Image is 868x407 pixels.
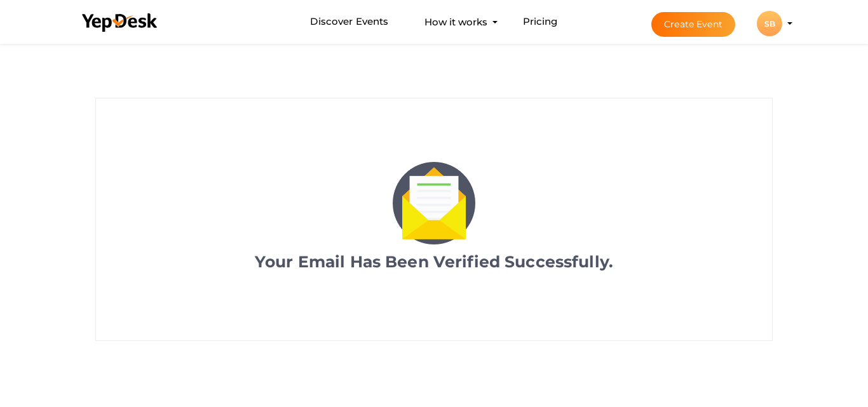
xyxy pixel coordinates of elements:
[757,11,782,36] div: SB
[523,10,558,34] a: Pricing
[757,19,782,29] profile-pic: SB
[753,10,786,37] button: SB
[255,244,613,274] label: Your Email Has Been Verified Successfully.
[651,12,735,37] button: Create Event
[421,10,491,34] button: How it works
[393,162,475,244] img: letter.png
[310,10,388,34] a: Discover Events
